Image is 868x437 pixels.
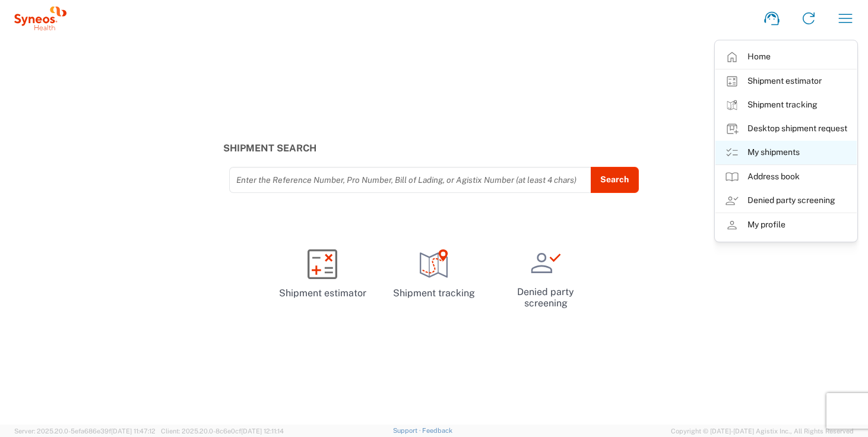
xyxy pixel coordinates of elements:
a: My shipments [715,141,857,164]
span: Copyright © [DATE]-[DATE] Agistix Inc., All Rights Reserved [671,426,854,436]
button: Search [591,167,639,193]
span: [DATE] 11:47:12 [111,427,156,435]
a: Desktop shipment request [715,117,857,141]
a: Shipment estimator [271,239,373,310]
span: Server: 2025.20.0-5efa686e39f [14,427,156,435]
a: Address book [715,165,857,189]
span: [DATE] 12:11:14 [241,427,284,435]
a: Denied party screening [495,239,597,319]
a: Home [715,45,857,69]
span: Client: 2025.20.0-8c6e0cf [161,427,284,435]
a: Support [393,427,423,434]
a: Shipment estimator [715,69,857,93]
a: Shipment tracking [383,239,485,310]
h3: Shipment Search [223,142,645,154]
a: Denied party screening [715,189,857,213]
a: My profile [715,213,857,237]
a: Shipment tracking [715,93,857,117]
a: Feedback [422,427,452,434]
